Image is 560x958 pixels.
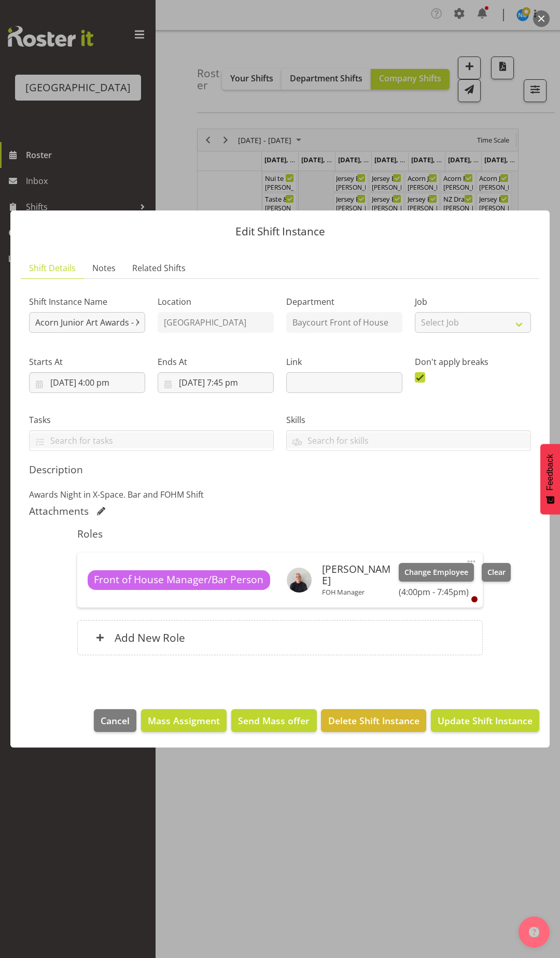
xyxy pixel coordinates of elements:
button: Send Mass offer [231,709,316,732]
button: Cancel [94,709,136,732]
input: Click to select... [29,372,145,393]
input: Search for skills [287,432,530,448]
input: Shift Instance Name [29,312,145,333]
div: User is clocked out [471,596,478,602]
span: Front of House Manager/Bar Person [94,572,263,587]
span: Update Shift Instance [438,714,533,727]
button: Feedback - Show survey [540,444,560,514]
span: Mass Assigment [148,714,220,727]
h5: Attachments [29,505,89,517]
span: Clear [487,567,506,578]
label: Link [286,356,402,368]
p: FOH Manager [322,588,390,596]
h6: [PERSON_NAME] [322,563,390,586]
span: Feedback [545,454,555,490]
h5: Description [29,463,531,476]
button: Delete Shift Instance [321,709,426,732]
span: Send Mass offer [238,714,310,727]
label: Ends At [158,356,274,368]
button: Clear [482,563,511,582]
label: Starts At [29,356,145,368]
span: Related Shifts [132,262,186,274]
label: Location [158,295,274,308]
span: Shift Details [29,262,76,274]
button: Update Shift Instance [431,709,539,732]
span: Delete Shift Instance [328,714,419,727]
span: Change Employee [404,567,468,578]
input: Click to select... [158,372,274,393]
h6: Add New Role [115,631,185,644]
p: Edit Shift Instance [21,226,539,237]
label: Job [415,295,531,308]
input: Search for tasks [30,432,273,448]
img: aaron-smarte17f1d9530554f4cf5705981c6d53785.png [287,568,312,593]
label: Department [286,295,402,308]
span: Cancel [101,714,130,727]
span: Notes [92,262,116,274]
img: help-xxl-2.png [529,927,539,937]
label: Skills [286,414,531,426]
p: Awards Night in X-Space. Bar and FOHM Shift [29,488,531,501]
h5: Roles [77,528,483,540]
label: Tasks [29,414,274,426]
button: Mass Assigment [141,709,227,732]
label: Shift Instance Name [29,295,145,308]
h6: (4:00pm - 7:45pm) [399,587,511,597]
button: Change Employee [399,563,474,582]
label: Don't apply breaks [415,356,531,368]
